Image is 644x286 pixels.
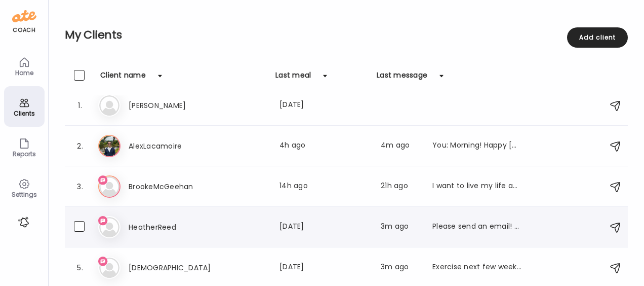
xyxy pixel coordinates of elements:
h3: AlexLacamoire [129,140,218,152]
h3: [PERSON_NAME] [129,99,218,112]
div: 21h ago [381,181,420,193]
h3: HeatherReed [129,221,218,233]
img: ate [12,8,36,24]
div: 14h ago [279,181,369,193]
div: [DATE] [279,221,369,233]
div: 4m ago [381,140,420,152]
div: Please send an email! And yes that sounds great! [432,221,521,233]
div: coach [13,26,35,34]
div: Add client [567,27,628,48]
div: 2. [74,140,86,152]
div: Home [6,69,43,76]
div: Client name [100,70,146,86]
div: [DATE] [279,262,369,274]
div: Last message [377,70,427,86]
div: 3. [74,181,86,193]
div: Clients [6,110,43,117]
h2: My Clients [65,27,628,43]
div: 3m ago [381,262,420,274]
h3: BrookeMcGeehan [129,181,218,193]
div: You: Morning! Happy [DATE]! Looks like you had desserts every night this weekend. How did they ma... [432,140,521,152]
div: Settings [6,191,43,198]
h3: [DEMOGRAPHIC_DATA] [129,262,218,274]
div: 5. [74,262,86,274]
div: 4h ago [279,140,369,152]
div: Exercise next few weeks…planning on what you suggested. Just make the days I can do it really cou... [432,262,521,274]
div: Reports [6,151,43,157]
div: 3m ago [381,221,420,233]
div: I want to live my life and enjoy food. Hopefully I can lose 1 pound per week. While I love you, I... [432,181,521,193]
div: [DATE] [279,99,369,112]
div: Last meal [275,70,311,86]
div: 1. [74,99,86,112]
